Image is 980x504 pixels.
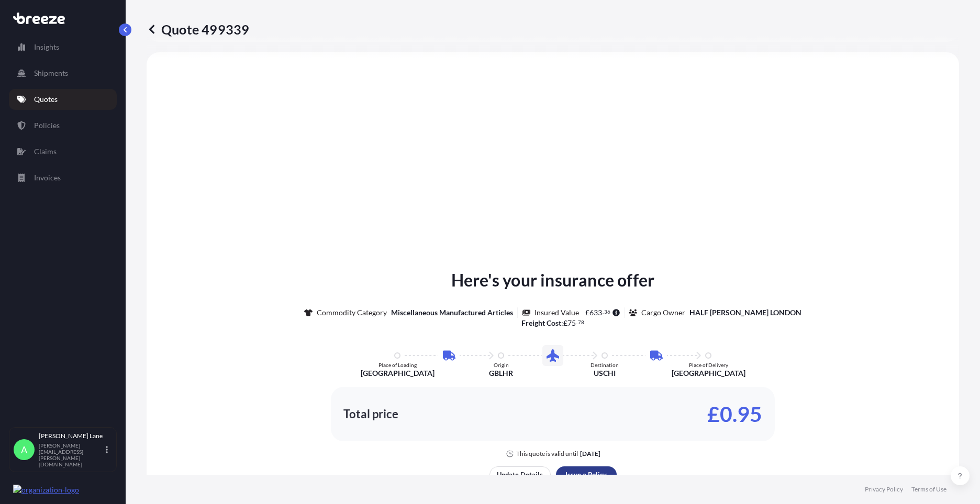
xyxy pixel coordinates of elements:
[34,94,58,105] p: Quotes
[34,146,57,157] p: Claims
[34,42,59,52] p: Insights
[534,307,579,318] p: Insured Value
[576,320,577,324] span: .
[689,307,801,318] p: HALF [PERSON_NAME] LONDON
[578,320,584,324] span: 78
[9,89,117,110] a: Quotes
[391,307,513,318] p: Miscellaneous Manufactured Articles
[9,63,117,84] a: Shipments
[516,450,578,458] p: This quote is valid until
[641,307,685,318] p: Cargo Owner
[147,21,249,38] p: Quote 499339
[585,309,589,316] span: £
[9,115,117,136] a: Policies
[34,68,68,78] p: Shipments
[563,319,567,327] span: £
[594,368,616,379] p: USCHI
[343,409,398,419] p: Total price
[39,432,104,440] p: [PERSON_NAME] Lane
[39,442,104,467] p: [PERSON_NAME][EMAIL_ADDRESS][PERSON_NAME][DOMAIN_NAME]
[865,485,903,494] a: Privacy Policy
[34,173,61,183] p: Invoices
[603,310,604,314] span: .
[361,368,435,379] p: [GEOGRAPHIC_DATA]
[21,444,27,455] span: A
[589,309,602,316] span: 633
[9,141,117,162] a: Claims
[317,307,387,318] p: Commodity Category
[34,120,60,131] p: Policies
[451,268,654,293] p: Here's your insurance offer
[567,319,576,327] span: 75
[521,318,561,327] b: Freight Cost
[591,362,619,368] p: Destination
[9,167,117,188] a: Invoices
[565,469,607,480] p: Issue a Policy
[689,362,728,368] p: Place of Delivery
[489,368,513,379] p: GBLHR
[494,362,509,368] p: Origin
[489,466,551,483] button: Update Details
[13,485,79,495] img: organization-logo
[911,485,946,494] a: Terms of Use
[378,362,417,368] p: Place of Loading
[707,406,762,422] p: £0.95
[672,368,745,379] p: [GEOGRAPHIC_DATA]
[497,469,543,480] p: Update Details
[556,466,617,483] button: Issue a Policy
[521,318,584,328] p: :
[604,310,610,314] span: 36
[9,37,117,58] a: Insights
[580,450,600,458] p: [DATE]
